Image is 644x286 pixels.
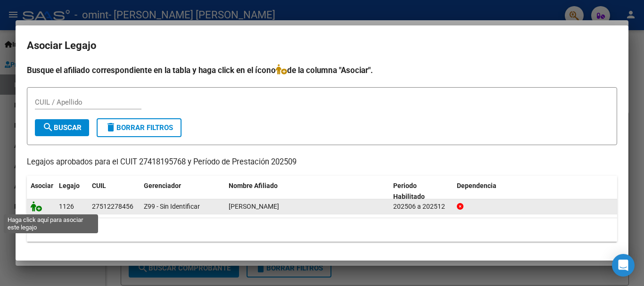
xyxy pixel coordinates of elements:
span: Gerenciador [144,182,181,189]
div: 202506 a 202512 [393,201,449,212]
span: Periodo Habilitado [393,182,425,200]
h4: Busque el afiliado correspondiente en la tabla y haga click en el ícono de la columna "Asociar". [27,64,617,76]
p: Legajos aprobados para el CUIT 27418195768 y Período de Prestación 202509 [27,156,617,168]
datatable-header-cell: Gerenciador [140,176,225,207]
h2: Asociar Legajo [27,37,617,55]
span: Borrar Filtros [105,123,173,132]
mat-icon: search [42,122,54,133]
datatable-header-cell: Legajo [55,176,88,207]
span: Nombre Afiliado [229,182,278,189]
button: Borrar Filtros [97,118,182,137]
div: Open Intercom Messenger [612,254,635,277]
datatable-header-cell: CUIL [88,176,140,207]
datatable-header-cell: Asociar [27,176,55,207]
span: Legajo [59,182,80,189]
span: Dependencia [457,182,496,189]
span: CUIL [92,182,106,189]
span: Buscar [42,123,82,132]
button: Buscar [35,119,89,136]
span: Z99 - Sin Identificar [144,203,200,210]
div: 1 registros [27,218,617,242]
datatable-header-cell: Dependencia [453,176,618,207]
datatable-header-cell: Nombre Afiliado [225,176,389,207]
mat-icon: delete [105,122,116,133]
span: CRISAFULLI BIANCA ISABELLA [229,203,279,210]
span: Asociar [31,182,53,189]
datatable-header-cell: Periodo Habilitado [389,176,453,207]
span: 1126 [59,203,74,210]
div: 27512278456 [92,201,133,212]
